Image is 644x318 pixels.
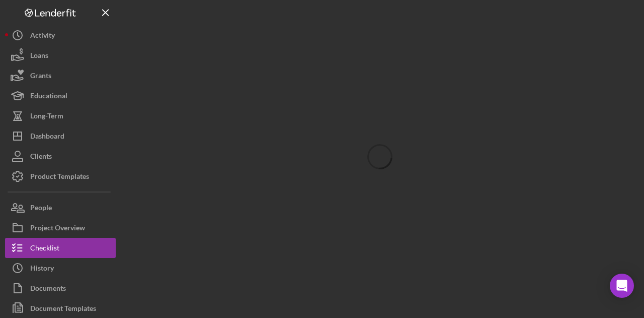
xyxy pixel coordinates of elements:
button: Product Templates [5,166,116,186]
button: Clients [5,146,116,166]
div: Checklist [30,238,59,261]
div: History [30,258,54,281]
button: Activity [5,25,116,45]
button: Loans [5,45,116,66]
div: Activity [30,25,55,48]
div: Clients [30,146,52,169]
div: Documents [30,278,66,301]
button: Project Overview [5,218,116,238]
div: Educational [30,86,67,108]
button: Documents [5,278,116,298]
div: Project Overview [30,218,85,240]
div: Grants [30,66,51,88]
button: Educational [5,86,116,106]
div: Dashboard [30,126,64,149]
button: People [5,198,116,218]
div: Product Templates [30,166,89,189]
div: Open Intercom Messenger [610,274,634,298]
button: History [5,258,116,278]
button: Grants [5,66,116,86]
button: Checklist [5,238,116,258]
div: Long-Term [30,106,63,129]
div: Loans [30,45,48,68]
button: Dashboard [5,126,116,146]
div: People [30,198,52,220]
button: Long-Term [5,106,116,126]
